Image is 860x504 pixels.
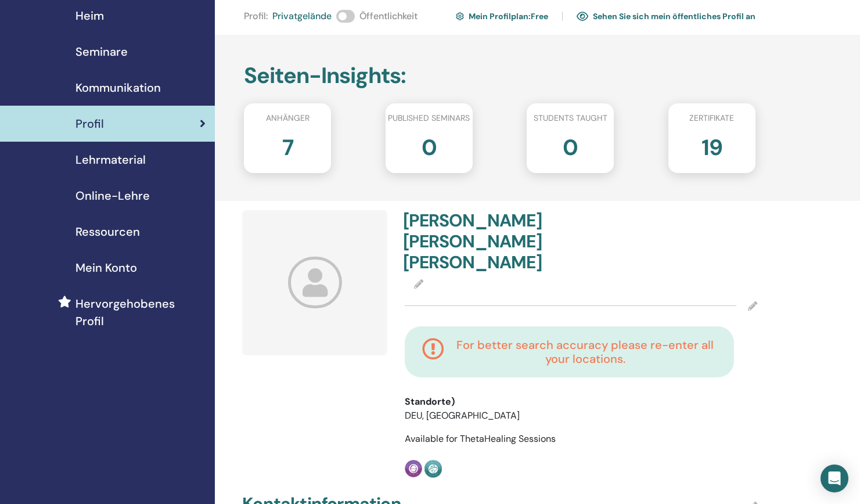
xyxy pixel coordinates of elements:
[75,7,104,24] span: Heim
[456,10,464,22] img: cog.svg
[244,63,755,89] h2: Seiten-Insights :
[701,129,722,161] h2: 19
[75,43,128,60] span: Seminare
[454,338,717,366] h4: For better search accuracy please re-enter all your locations.
[388,112,470,124] span: Published seminars
[75,151,146,168] span: Lehrmaterial
[405,409,541,423] li: DEU, [GEOGRAPHIC_DATA]
[244,9,268,23] span: Profil :
[422,129,437,161] h2: 0
[456,7,548,26] a: Mein Profilplan:Free
[75,187,150,204] span: Online-Lehre
[534,112,607,124] span: Students taught
[282,129,293,161] h2: 7
[405,433,556,445] span: Available for ThetaHealing Sessions
[359,9,418,23] span: Öffentlichkeit
[272,9,332,23] span: Privatgelände
[75,223,140,240] span: Ressourcen
[266,112,310,124] span: Anhänger
[689,112,734,124] span: Zertifikate
[577,11,588,21] img: eye.svg
[821,465,848,492] div: Open Intercom Messenger
[563,129,578,161] h2: 0
[75,79,161,96] span: Kommunikation
[405,395,455,409] span: Standorte)
[403,210,574,273] h4: [PERSON_NAME] [PERSON_NAME] [PERSON_NAME]
[75,259,137,276] span: Mein Konto
[75,295,206,330] span: Hervorgehobenes Profil
[75,115,104,132] span: Profil
[577,7,755,26] a: Sehen Sie sich mein öffentliches Profil an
